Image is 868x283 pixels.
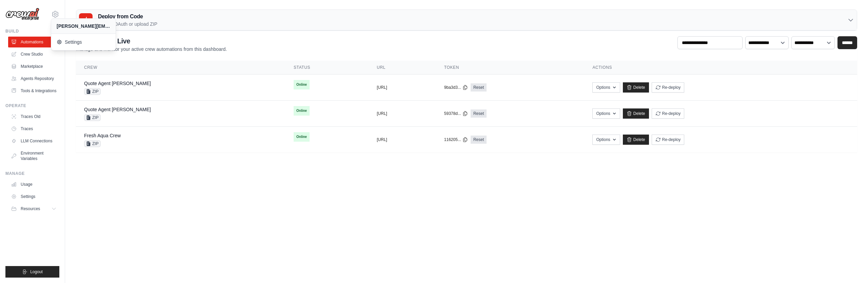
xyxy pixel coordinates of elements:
[98,21,157,27] p: GitHub OAuth or upload ZIP
[51,35,116,49] a: Settings
[5,171,59,176] div: Manage
[8,179,59,190] a: Usage
[8,123,59,134] a: Traces
[294,106,310,116] span: Online
[5,28,59,34] div: Build
[8,73,59,84] a: Agents Repository
[84,81,151,86] a: Quote Agent [PERSON_NAME]
[5,8,39,21] img: Logo
[592,82,620,93] button: Options
[98,13,157,21] h3: Deploy from Code
[8,111,59,122] a: Traces Old
[471,136,487,144] a: Reset
[623,108,649,119] a: Delete
[84,88,101,95] span: ZIP
[285,61,369,75] th: Status
[444,111,468,116] button: 59378d...
[369,61,436,75] th: URL
[471,83,487,92] a: Reset
[57,39,110,45] span: Settings
[584,61,857,75] th: Actions
[444,85,468,90] button: 9ba3d3...
[84,107,151,112] a: Quote Agent [PERSON_NAME]
[652,108,685,119] button: Re-deploy
[436,61,585,75] th: Token
[834,250,868,283] iframe: Chat Widget
[30,269,43,275] span: Logout
[84,114,101,121] span: ZIP
[652,82,685,93] button: Re-deploy
[76,36,227,46] h2: Automations Live
[8,49,59,60] a: Crew Studio
[444,137,468,142] button: 116205...
[21,206,40,211] span: Resources
[471,109,487,118] a: Reset
[84,133,121,138] a: Fresh Aqua Crew
[652,135,685,145] button: Re-deploy
[5,103,59,108] div: Operate
[623,82,649,93] a: Delete
[294,132,310,142] span: Online
[5,266,59,278] button: Logout
[76,46,227,53] p: Manage and monitor your active crew automations from this dashboard.
[8,203,59,214] button: Resources
[592,135,620,145] button: Options
[8,191,59,202] a: Settings
[8,136,59,146] a: LLM Connections
[8,148,59,164] a: Environment Variables
[8,85,59,96] a: Tools & Integrations
[8,61,59,72] a: Marketplace
[76,61,285,75] th: Crew
[294,80,310,89] span: Online
[84,140,101,147] span: ZIP
[592,108,620,119] button: Options
[57,23,110,29] div: [PERSON_NAME][EMAIL_ADDRESS][PERSON_NAME][DOMAIN_NAME]
[8,37,59,47] a: Automations
[623,135,649,145] a: Delete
